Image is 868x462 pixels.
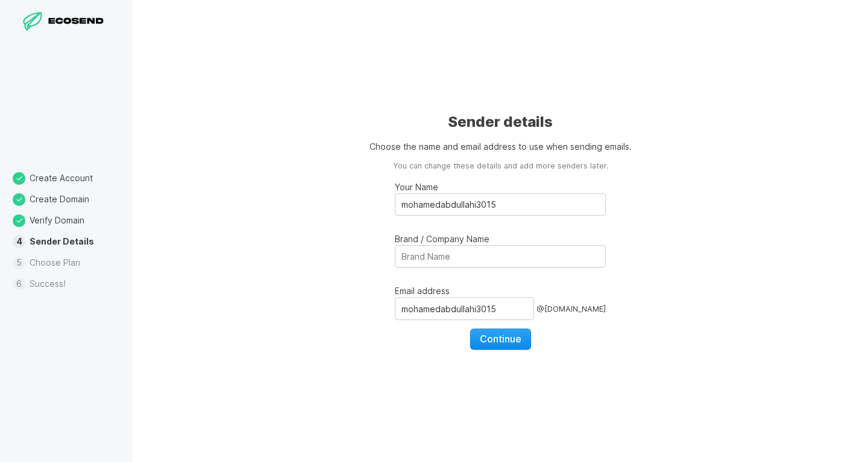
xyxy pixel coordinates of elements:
[395,284,606,297] p: Email address
[536,297,606,320] div: @ [DOMAIN_NAME]
[395,233,606,245] p: Brand / Company Name
[395,245,606,268] input: Brand / Company Name
[480,333,521,345] span: Continue
[395,297,534,320] input: Email address@[DOMAIN_NAME]
[395,181,606,193] p: Your Name
[448,112,553,132] h1: Sender details
[393,161,608,172] aside: You can change these details and add more senders later.
[370,140,632,153] p: Choose the name and email address to use when sending emails.
[470,329,531,349] button: Continue
[395,193,606,216] input: Your Name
